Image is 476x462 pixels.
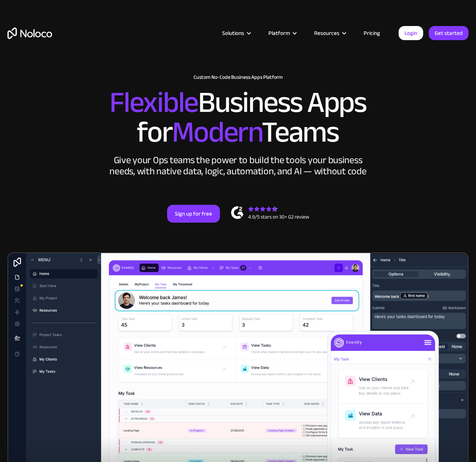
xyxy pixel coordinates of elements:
[399,26,423,40] a: Login
[7,74,469,80] h1: Custom No-Code Business Apps Platform
[172,104,262,160] span: Modern
[268,28,290,38] div: Platform
[314,28,339,38] div: Resources
[167,205,220,223] a: Sign up for free
[7,28,52,39] a: home
[259,28,305,38] div: Platform
[305,28,354,38] div: Resources
[213,28,259,38] div: Solutions
[429,26,469,40] a: Get started
[7,88,469,147] h2: Business Apps for Teams
[109,75,198,130] span: Flexible
[222,28,244,38] div: Solutions
[108,155,368,177] div: Give your Ops teams the power to build the tools your business needs, with native data, logic, au...
[354,28,389,38] a: Pricing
